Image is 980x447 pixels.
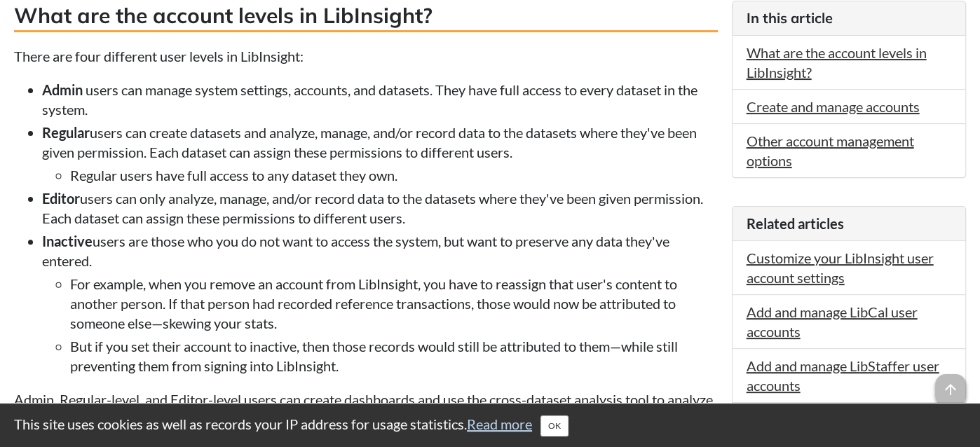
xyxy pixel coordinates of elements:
[747,215,844,232] span: Related articles
[70,336,718,376] li: But if you set their account to inactive, then those records would still be attributed to them—wh...
[70,165,718,185] li: Regular users have full access to any dataset they own.
[42,190,80,207] strong: Editor
[747,132,914,169] a: Other account management options
[14,46,718,66] p: There are four different user levels in LibInsight:
[747,8,952,28] h3: In this article
[42,123,718,185] li: users can create datasets and analyze, manage, and/or record data to the datasets where they've b...
[42,124,90,141] strong: Regular
[42,80,718,119] li: users can manage system settings, accounts, and datasets. They have full access to every dataset ...
[747,249,934,286] a: Customize your LibInsight user account settings
[747,44,927,81] a: What are the account levels in LibInsight?
[42,81,83,98] strong: Admin
[14,1,718,32] h3: What are the account levels in LibInsight?
[935,376,966,392] a: arrow_upward
[70,274,718,333] li: For example, when you remove an account from LibInsight, you have to reassign that user's content...
[467,415,532,432] a: Read more
[935,374,966,405] span: arrow_upward
[747,98,920,115] a: Create and manage accounts
[42,231,718,376] li: users are those who you do not want to access the system, but want to preserve any data they've e...
[540,415,569,436] button: Close
[42,188,718,228] li: users can only analyze, manage, and/or record data to the datasets where they've been given permi...
[747,303,918,340] a: Add and manage LibCal user accounts
[42,233,93,249] strong: Inactive
[747,357,939,394] a: Add and manage LibStaffer user accounts
[14,390,718,429] p: Admin, Regular-level, and Editor-level users can create dashboards and use the cross-dataset anal...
